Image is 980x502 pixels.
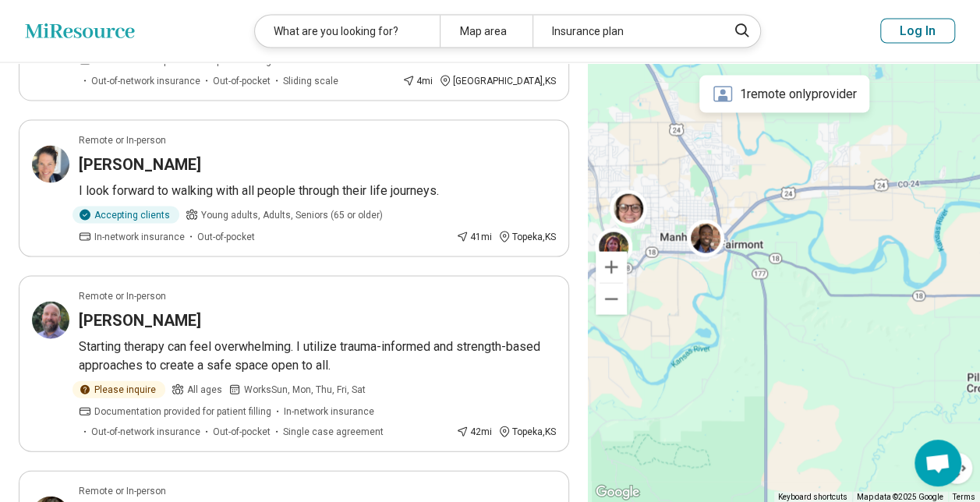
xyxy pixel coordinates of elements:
[283,74,338,88] span: Sliding scale
[880,19,955,44] button: Log In
[213,74,271,88] span: Out-of-pocket
[532,16,717,48] div: Insurance plan
[197,230,255,244] span: Out-of-pocket
[456,230,492,244] div: 41 mi
[244,383,366,397] span: Works Sun, Mon, Thu, Fri, Sat
[498,230,556,244] div: Topeka , KS
[187,383,222,397] span: All ages
[456,425,492,439] div: 42 mi
[596,252,627,283] button: Zoom in
[79,309,201,331] h3: [PERSON_NAME]
[915,440,961,486] div: Open chat
[91,425,200,439] span: Out-of-network insurance
[402,74,433,88] div: 4 mi
[79,484,166,498] p: Remote or In-person
[440,16,532,48] div: Map area
[699,76,869,113] div: 1 remote only provider
[255,16,440,48] div: What are you looking for?
[73,207,179,224] div: Accepting clients
[79,182,556,200] p: I look forward to walking with all people through their life journeys.
[283,425,384,439] span: Single case agreement
[94,230,185,244] span: In-network insurance
[73,381,165,398] div: Please inquire
[94,405,271,419] span: Documentation provided for patient filling
[201,208,383,222] span: Young adults, Adults, Seniors (65 or older)
[213,425,271,439] span: Out-of-pocket
[91,74,200,88] span: Out-of-network insurance
[953,493,975,501] a: Terms (opens in new tab)
[79,133,166,147] p: Remote or In-person
[79,154,201,175] h3: [PERSON_NAME]
[596,284,627,315] button: Zoom out
[79,289,166,303] p: Remote or In-person
[498,425,556,439] div: Topeka , KS
[79,338,556,375] p: Starting therapy can feel overwhelming. I utilize trauma-informed and strength-based approaches t...
[439,74,556,88] div: [GEOGRAPHIC_DATA] , KS
[857,493,943,501] span: Map data ©2025 Google
[284,405,374,419] span: In-network insurance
